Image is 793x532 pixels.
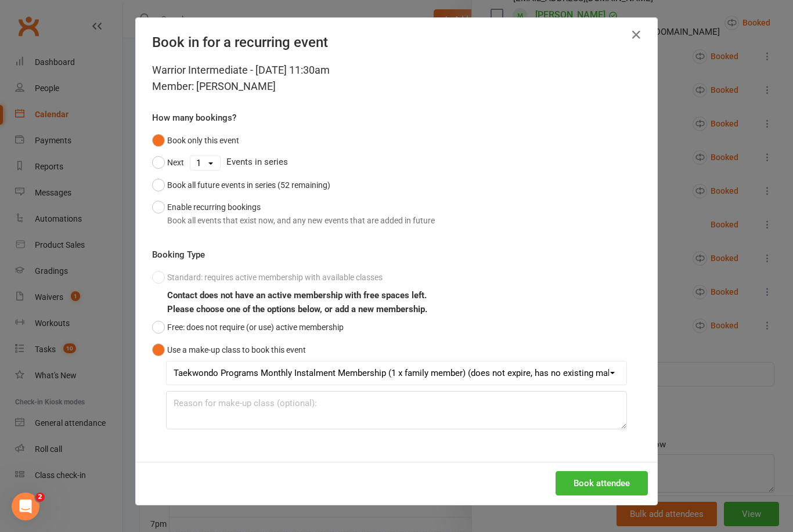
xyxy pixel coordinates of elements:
[167,290,427,301] b: Contact does not have an active membership with free spaces left.
[152,151,184,173] button: Next
[167,214,435,227] div: Book all events that exist now, and any new events that are added in future
[152,62,641,95] div: Warrior Intermediate - [DATE] 11:30am Member: [PERSON_NAME]
[35,493,45,502] span: 2
[556,471,648,495] button: Book attendee
[152,248,205,262] label: Booking Type
[152,111,236,125] label: How many bookings?
[12,493,39,520] iframe: Intercom live chat
[627,26,646,44] button: Close
[152,174,330,196] button: Book all future events in series (52 remaining)
[152,151,641,173] div: Events in series
[167,179,330,191] div: Book all future events in series (52 remaining)
[152,34,641,50] h4: Book in for a recurring event
[167,304,427,314] b: Please choose one of the options below, or add a new membership.
[152,196,435,231] button: Enable recurring bookingsBook all events that exist now, and any new events that are added in future
[152,339,306,361] button: Use a make-up class to book this event
[152,129,239,151] button: Book only this event
[152,316,344,338] button: Free: does not require (or use) active membership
